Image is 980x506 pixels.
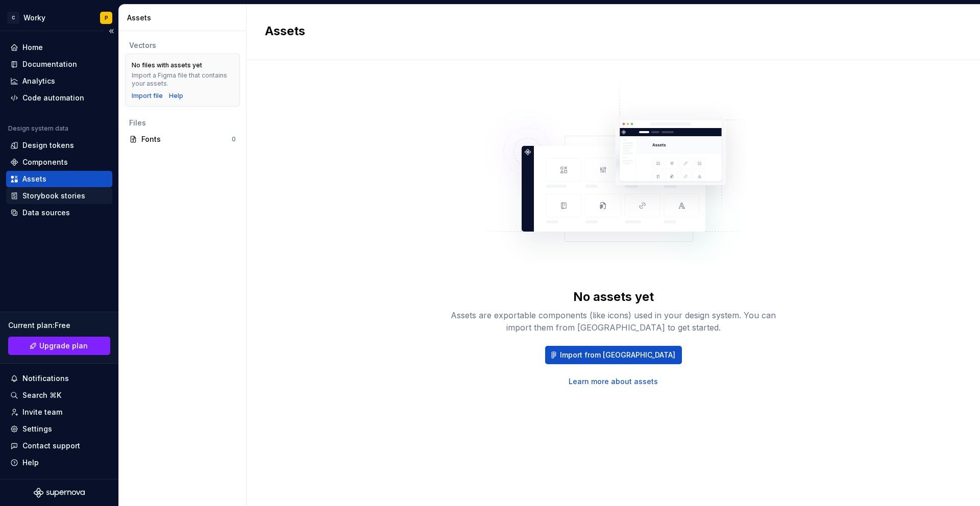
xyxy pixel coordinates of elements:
[22,191,85,201] div: Storybook stories
[39,341,88,351] span: Upgrade plan
[6,73,112,89] a: Analytics
[34,488,85,498] svg: Supernova Logo
[22,157,68,167] div: Components
[6,137,112,154] a: Design tokens
[132,61,202,69] div: No files with assets yet
[6,205,112,221] a: Data sources
[560,350,675,360] span: Import from [GEOGRAPHIC_DATA]
[23,13,45,23] div: Worky
[6,387,112,403] button: Search ⌘K
[22,458,39,468] div: Help
[573,289,654,305] div: No assets yet
[8,320,110,331] div: Current plan : Free
[232,135,236,143] div: 0
[22,407,62,417] div: Invite team
[22,76,55,86] div: Analytics
[105,14,108,22] div: P
[6,454,112,471] button: Help
[22,42,43,53] div: Home
[22,373,69,384] div: Notifications
[6,56,112,72] a: Documentation
[6,370,112,387] button: Notifications
[6,404,112,420] a: Invite team
[8,124,68,133] div: Design system data
[265,23,949,39] h2: Assets
[545,346,682,364] button: Import from [GEOGRAPHIC_DATA]
[169,92,183,100] a: Help
[22,93,84,103] div: Code automation
[22,390,61,400] div: Search ⌘K
[8,337,110,355] button: Upgrade plan
[129,40,236,50] div: Vectors
[2,7,116,29] button: CWorkyP
[6,39,112,56] a: Home
[6,188,112,204] a: Storybook stories
[22,441,80,451] div: Contact support
[6,154,112,170] a: Components
[450,309,777,334] div: Assets are exportable components (like icons) used in your design system. You can import them fro...
[141,134,232,144] div: Fonts
[22,424,52,434] div: Settings
[569,376,658,387] a: Learn more about assets
[132,71,233,88] div: Import a Figma file that contains your assets.
[22,208,70,218] div: Data sources
[22,59,77,69] div: Documentation
[6,421,112,437] a: Settings
[127,13,242,23] div: Assets
[7,12,19,24] div: C
[6,171,112,187] a: Assets
[22,174,46,184] div: Assets
[104,24,118,38] button: Collapse sidebar
[22,140,74,150] div: Design tokens
[6,90,112,106] a: Code automation
[132,92,163,100] button: Import file
[129,118,236,128] div: Files
[6,438,112,454] button: Contact support
[125,131,240,147] a: Fonts0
